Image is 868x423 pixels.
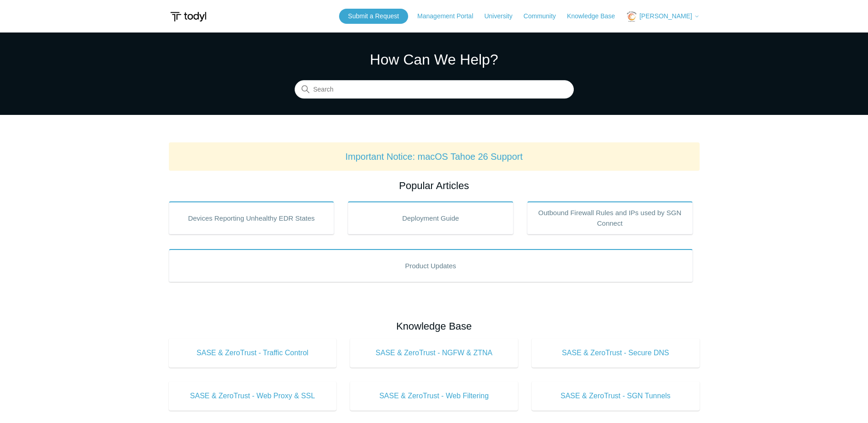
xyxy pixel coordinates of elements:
input: Search [295,81,574,99]
a: Submit a Request [339,9,408,24]
a: Devices Reporting Unhealthy EDR States [169,201,334,234]
h2: Popular Articles [169,178,700,193]
a: Community [523,11,565,21]
span: SASE & ZeroTrust - SGN Tunnels [545,390,686,401]
a: SASE & ZeroTrust - NGFW & ZTNA [350,338,518,368]
h1: How Can We Help? [295,49,574,70]
span: SASE & ZeroTrust - Web Filtering [364,390,504,401]
span: SASE & ZeroTrust - Secure DNS [545,347,686,358]
a: Knowledge Base [567,11,624,21]
a: SASE & ZeroTrust - Secure DNS [532,338,700,368]
a: SASE & ZeroTrust - SGN Tunnels [532,381,700,411]
a: Outbound Firewall Rules and IPs used by SGN Connect [527,201,693,234]
span: SASE & ZeroTrust - NGFW & ZTNA [364,347,504,358]
a: Product Updates [169,249,693,282]
span: [PERSON_NAME] [639,12,692,20]
a: SASE & ZeroTrust - Web Proxy & SSL [169,381,337,411]
span: SASE & ZeroTrust - Traffic Control [183,347,323,358]
a: Important Notice: macOS Tahoe 26 Support [345,152,523,162]
a: University [484,11,521,21]
a: Deployment Guide [348,201,513,234]
h2: Knowledge Base [169,319,700,334]
button: [PERSON_NAME] [626,11,699,22]
span: SASE & ZeroTrust - Web Proxy & SSL [183,390,323,401]
img: Todyl Support Center Help Center home page [169,8,208,25]
a: SASE & ZeroTrust - Web Filtering [350,381,518,411]
a: SASE & ZeroTrust - Traffic Control [169,338,337,368]
a: Management Portal [417,11,482,21]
